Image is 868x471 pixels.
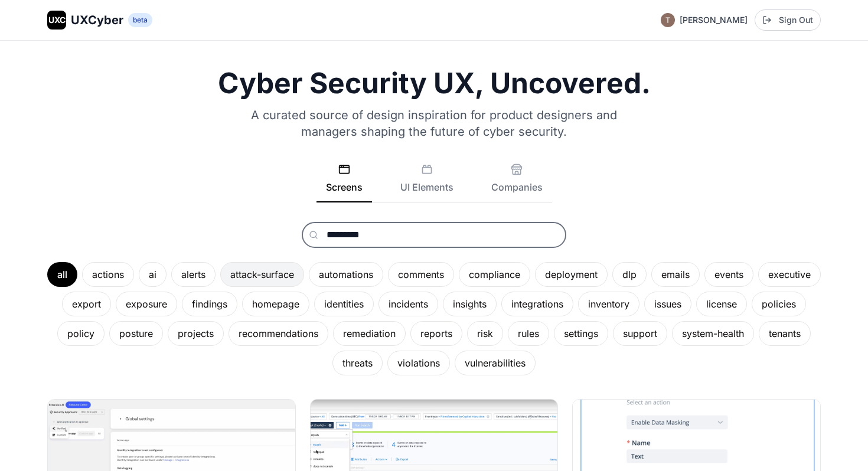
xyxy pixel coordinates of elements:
[71,12,123,28] span: UXCyber
[309,262,383,287] div: automations
[482,163,552,202] button: Companies
[47,262,77,287] div: all
[128,13,152,27] span: beta
[578,292,639,316] div: inventory
[220,262,304,287] div: attack-surface
[229,321,328,346] div: recommendations
[47,11,152,30] a: UXCUXCyberbeta
[116,292,177,316] div: exposure
[410,321,462,346] div: reports
[47,69,821,97] h1: Cyber Security UX, Uncovered.
[467,321,503,346] div: risk
[612,262,647,287] div: dlp
[48,14,66,26] span: UXC
[759,321,811,346] div: tenants
[501,292,573,316] div: integrations
[758,262,821,287] div: executive
[443,292,497,316] div: insights
[62,292,111,316] div: export
[680,14,748,26] span: [PERSON_NAME]
[755,9,821,31] button: Sign Out
[57,321,105,346] div: policy
[387,351,450,375] div: violations
[672,321,754,346] div: system-health
[378,292,438,316] div: incidents
[332,351,383,375] div: threats
[613,321,667,346] div: support
[109,321,163,346] div: posture
[333,321,406,346] div: remediation
[661,13,675,27] img: Profile
[696,292,747,316] div: license
[644,292,691,316] div: issues
[139,262,167,287] div: ai
[242,292,309,316] div: homepage
[171,262,216,287] div: alerts
[455,351,536,375] div: vulnerabilities
[168,321,224,346] div: projects
[388,262,454,287] div: comments
[236,107,632,140] p: A curated source of design inspiration for product designers and managers shaping the future of c...
[316,163,372,202] button: Screens
[508,321,549,346] div: rules
[535,262,608,287] div: deployment
[314,292,374,316] div: identities
[752,292,806,316] div: policies
[651,262,700,287] div: emails
[182,292,237,316] div: findings
[391,163,463,202] button: UI Elements
[554,321,608,346] div: settings
[459,262,530,287] div: compliance
[704,262,753,287] div: events
[82,262,134,287] div: actions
